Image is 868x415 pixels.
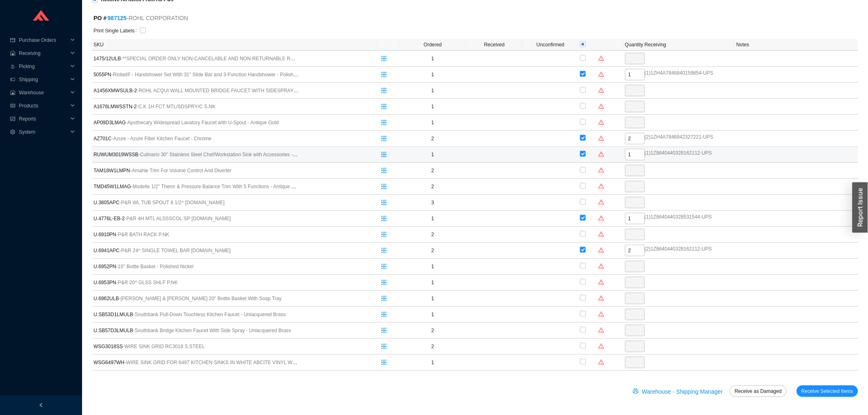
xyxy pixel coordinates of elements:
[94,135,299,143] span: AZ701C
[112,136,211,141] span: - Azure - Azure Filter Kitchen Faucet - Chrome
[379,152,389,157] span: split-cells
[10,129,16,134] span: setting
[596,135,607,141] span: warning
[596,71,607,77] span: warning
[523,39,579,51] th: Unconfirmed
[379,312,389,317] span: split-cells
[399,131,466,147] td: 2
[596,100,607,112] button: warning
[92,39,377,51] th: SKU
[379,296,389,301] span: split-cells
[596,292,607,304] button: warning
[378,133,390,144] button: split-cells
[94,166,299,175] span: TAM18W1LMPN
[124,360,352,365] span: - WIRE SINK GRID FOR 6497 KITCHEN SINKS IN WHITE ABCITE VINYL WITH FEET 29 1/8" X 14 5/8"
[119,200,224,205] span: - P&R WL TUB SPOUT 8 1/2^ [DOMAIN_NAME]
[466,39,523,51] th: Received
[399,115,466,131] td: 1
[121,56,580,62] span: - **SPECIAL ORDER ONLY NON-CANCELABLE AND NON-RETURNABLE ROHL WALL MOUNTED HOOK SHOWER ARM 13 3/4...
[596,116,607,128] button: warning
[596,212,607,224] button: warning
[19,46,68,59] span: Receiving
[379,344,389,349] span: split-cells
[596,295,607,301] span: warning
[379,232,389,237] span: split-cells
[379,136,389,141] span: split-cells
[596,327,607,333] span: warning
[378,357,390,368] button: split-cells
[596,324,607,336] button: warning
[379,280,389,285] span: split-cells
[19,99,68,112] span: Products
[94,25,140,36] label: Print Single Labels
[378,181,390,192] button: split-cells
[633,388,640,395] span: printer
[399,291,466,307] td: 1
[119,248,231,253] span: - P&R 24^ SINGLE TOWEL BAR [DOMAIN_NAME]
[596,343,607,349] span: warning
[596,244,607,256] button: warning
[378,53,390,64] button: split-cells
[399,339,466,355] td: 2
[116,280,178,285] span: - P&R 20^ GLSS SHLF P.NK
[94,119,299,127] span: AP09D3LMAG
[133,312,286,317] span: - Southbank Pull-Down Touchless Kitchen Faucet - Unlacquered Brass
[399,259,466,275] td: 1
[628,385,730,397] button: printerWarehouse - Shipping Manager
[19,86,68,99] span: Warehouse
[735,39,858,51] th: Notes
[379,184,389,189] span: split-cells
[19,73,68,86] span: Shipping
[10,37,16,42] span: credit-card
[137,88,482,93] span: - ROHL ACQUI WALL MOUNTED BRIDGE FAUCET WITH SIDESPRAY CROSS HANDLES AND SWIVELING COLUMN SPOUT I...
[126,120,279,125] span: - Apothecary Widespread Lavatory Faucet with U-Spout - Antique Gold
[378,261,390,272] button: split-cells
[119,296,281,301] span: - [PERSON_NAME] & [PERSON_NAME] 20" Bottle Basket With Soap Tray
[10,103,16,108] span: read
[379,72,389,78] span: split-cells
[802,387,853,395] span: Receive Selected Items
[399,39,466,51] th: Ordered
[596,183,607,189] span: warning
[399,51,466,67] td: 1
[138,152,346,157] span: - Culinario 30" Stainless Steel Chef/Workstation Sink with Accessories - Brushed Stainless Steel
[94,71,299,79] span: 5055PN
[399,179,466,195] td: 2
[94,15,127,21] strong: PO #
[399,211,466,227] td: 1
[596,276,607,288] button: warning
[378,85,390,96] button: split-cells
[378,229,390,240] button: split-cells
[10,116,16,121] span: fund
[596,68,607,80] button: warning
[596,279,607,285] span: warning
[125,216,231,221] span: - P&R 4H MTL ALSSSCOL.SP [DOMAIN_NAME]
[596,356,607,368] button: warning
[378,309,390,320] button: split-cells
[94,230,299,239] span: U.6910PN
[94,214,299,223] span: U.4776L-EB-2
[111,72,313,78] span: - Riobel® - Handshower Set With 31" Slide Bar and 3-Function Handshower - Polished Nickel
[379,56,389,62] span: split-cells
[107,15,127,21] a: 987125
[399,275,466,291] td: 1
[379,264,389,269] span: split-cells
[596,340,607,352] button: warning
[399,195,466,211] td: 3
[596,151,607,157] span: warning
[116,264,193,269] span: - 10" Bottle Basket - Polished Nickel
[596,247,607,253] span: warning
[596,87,607,93] span: warning
[596,148,607,160] button: warning
[19,125,68,138] span: System
[642,387,723,397] span: Warehouse - Shipping Manager
[399,83,466,99] td: 1
[94,246,299,255] span: U.6941APC
[94,358,299,367] span: WSG6497WH
[596,215,607,221] span: warning
[596,263,607,269] span: warning
[596,308,607,320] button: warning
[379,360,389,365] span: split-cells
[596,199,607,205] span: warning
[94,150,299,159] span: RUWUM3019WSSB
